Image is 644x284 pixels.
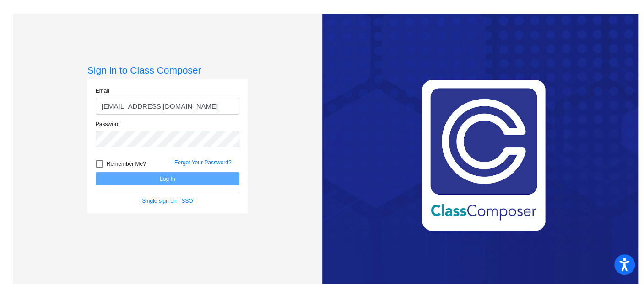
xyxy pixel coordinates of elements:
h3: Sign in to Class Composer [87,64,248,76]
span: Remember Me? [107,158,146,169]
label: Password [96,120,120,128]
button: Log In [96,172,239,185]
a: Forgot Your Password? [174,159,232,166]
label: Email [96,87,109,95]
a: Single sign on - SSO [142,198,193,204]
